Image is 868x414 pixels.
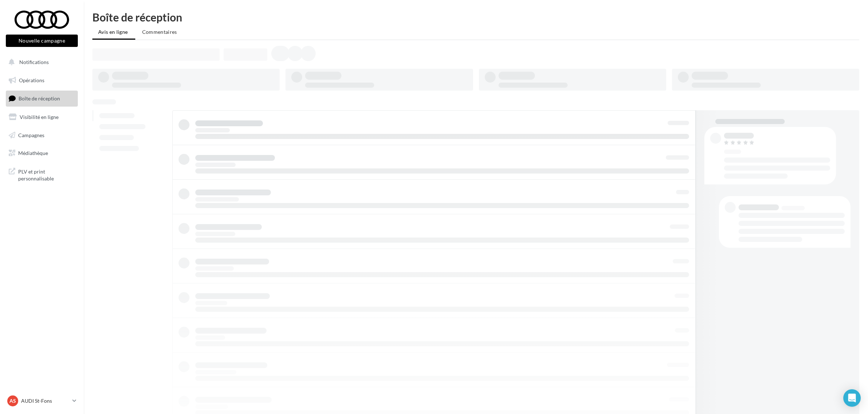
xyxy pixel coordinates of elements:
[6,394,78,408] a: AS AUDI St-Fons
[4,146,79,161] a: Médiathèque
[19,95,60,101] span: Boîte de réception
[4,73,79,88] a: Opérations
[20,114,59,120] span: Visibilité en ligne
[4,91,79,106] a: Boîte de réception
[843,389,861,407] div: Open Intercom Messenger
[9,397,16,405] span: AS
[4,55,76,70] button: Notifications
[4,110,79,125] a: Visibilité en ligne
[19,77,44,83] span: Opérations
[92,12,859,23] div: Boîte de réception
[4,128,79,143] a: Campagnes
[18,132,44,138] span: Campagnes
[6,35,78,47] button: Nouvelle campagne
[18,167,75,182] span: PLV et print personnalisable
[19,59,49,65] span: Notifications
[21,397,69,405] p: AUDI St-Fons
[18,150,48,156] span: Médiathèque
[4,164,79,185] a: PLV et print personnalisable
[142,29,177,35] span: Commentaires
